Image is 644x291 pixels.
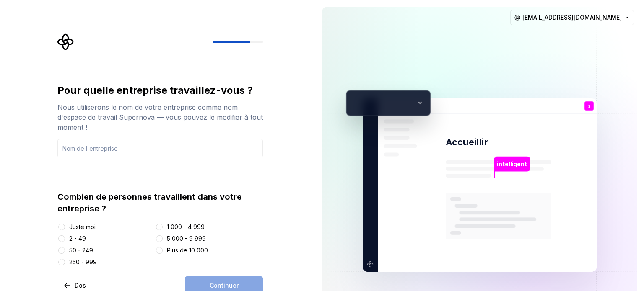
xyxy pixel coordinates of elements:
[167,235,206,242] font: 5 000 - 9 999
[57,84,253,96] font: Pour quelle entreprise travaillez-vous ?
[497,160,527,168] font: intelligent
[57,33,74,50] svg: Logo Supernova
[57,139,263,157] input: Nom de l'entreprise
[57,103,263,131] font: Nous utiliserons le nom de votre entreprise comme nom d'espace de travail Supernova — vous pouvez...
[446,136,488,147] font: Accueillir
[167,247,208,254] font: Plus de 10 000
[510,10,634,25] button: [EMAIL_ADDRESS][DOMAIN_NAME]
[57,192,242,214] font: Combien de personnes travaillent dans votre entreprise ?
[69,247,93,254] font: 50 - 249
[75,282,86,289] font: Dos
[69,223,96,230] font: Juste moi
[522,14,622,21] font: [EMAIL_ADDRESS][DOMAIN_NAME]
[588,103,590,109] font: s
[69,235,86,242] font: 2 - 49
[167,223,205,230] font: 1 000 - 4 999
[69,258,97,265] font: 250 - 999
